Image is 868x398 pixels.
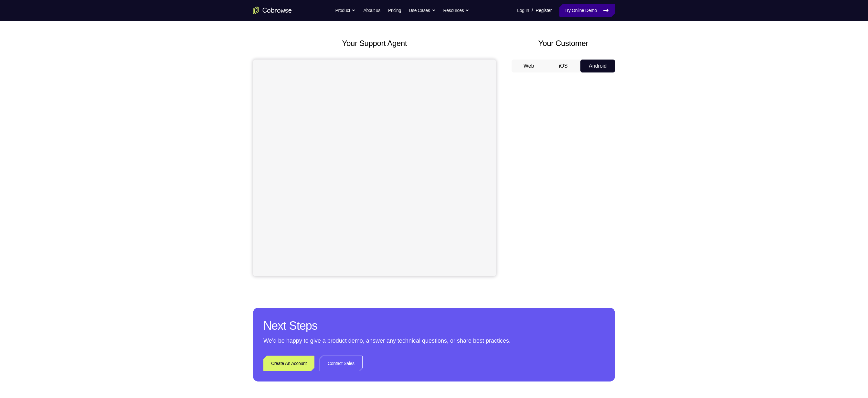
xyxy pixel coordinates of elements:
h2: Your Support Agent [253,38,496,49]
button: Resources [443,4,470,17]
button: iOS [546,60,581,72]
button: Product [335,4,356,17]
span: / [532,6,533,14]
a: Go to the home page [253,6,292,14]
a: Contact Sales [320,356,363,371]
a: About us [363,4,380,17]
a: Log In [517,4,529,17]
p: We’d be happy to give a product demo, answer any technical questions, or share best practices. [263,336,605,345]
a: Pricing [388,4,401,17]
button: Web [512,60,546,72]
button: Android [580,60,615,72]
h2: Next Steps [263,318,605,334]
a: Try Online Demo [559,4,615,17]
a: Register [536,4,552,17]
button: Use Cases [409,4,435,17]
h2: Your Customer [512,38,615,49]
iframe: Agent [253,60,496,276]
a: Create An Account [263,356,314,371]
